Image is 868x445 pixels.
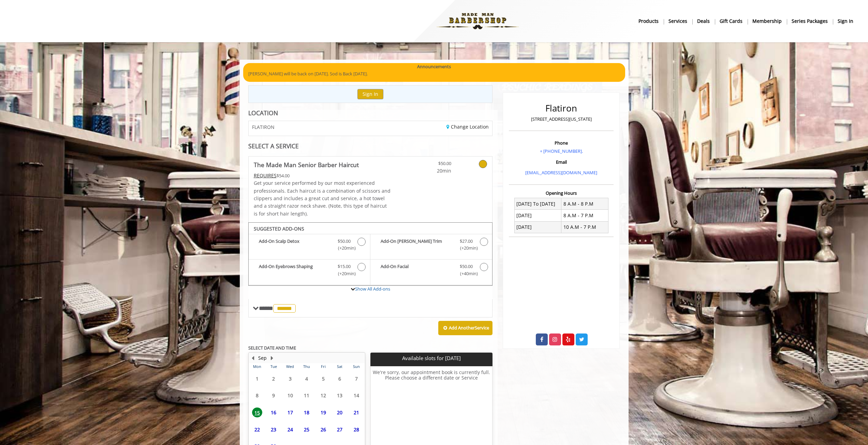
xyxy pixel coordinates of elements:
[282,363,298,370] th: Wed
[282,421,298,438] td: Select day24
[338,238,351,245] span: $50.00
[301,407,312,417] span: 18
[748,16,787,26] a: MembershipMembership
[252,124,275,130] span: FLATIRON
[334,270,354,277] span: (+20min )
[249,404,265,421] td: Select day15
[268,425,279,434] span: 23
[460,238,473,245] span: $27.00
[509,191,614,195] h3: Opening Hours
[254,172,277,179] span: This service needs some Advance to be paid before we block your appointment
[265,421,282,438] td: Select day23
[248,109,278,117] b: LOCATION
[332,363,348,370] th: Sat
[692,16,715,26] a: DealsDeals
[838,17,853,25] b: sign in
[248,70,620,77] p: [PERSON_NAME] will be back on [DATE]. Sod is Back [DATE].
[301,425,312,434] span: 25
[335,425,345,434] span: 27
[249,363,265,370] th: Mon
[438,321,492,335] button: Add AnotherService
[411,157,451,175] a: $50.00
[338,263,351,270] span: $15.00
[254,160,359,169] b: The Made Man Senior Barber Haircut
[373,355,490,361] p: Available slots for [DATE]
[318,425,328,434] span: 26
[248,345,296,351] b: SELECT DATE AND TIME
[258,354,267,362] button: Sep
[259,263,331,277] b: Add-On Eyebrows Shaping
[298,421,315,438] td: Select day25
[355,286,390,292] a: Show All Add-ons
[411,167,451,175] span: 20min
[254,179,391,218] p: Get your service performed by our most experienced professionals. Each haircut is a combination o...
[431,2,525,40] img: Made Man Barbershop logo
[833,16,858,26] a: sign insign in
[456,244,476,252] span: (+20min )
[335,407,345,417] span: 20
[265,363,282,370] th: Tue
[787,16,833,26] a: Series packagesSeries packages
[514,221,561,233] td: [DATE]
[315,421,331,438] td: Select day26
[285,425,295,434] span: 24
[318,407,328,417] span: 19
[511,103,612,113] h2: Flatiron
[634,16,664,26] a: Productsproducts
[381,238,453,252] b: Add-On [PERSON_NAME] Trim
[511,160,612,164] h3: Email
[332,421,348,438] td: Select day27
[540,148,583,154] a: + [PHONE_NUMBER].
[254,225,304,232] b: SUGGESTED ADD-ONS
[252,263,367,279] label: Add-On Eyebrows Shaping
[298,404,315,421] td: Select day18
[638,17,659,25] b: products
[446,123,489,130] a: Change Location
[348,421,365,438] td: Select day28
[348,363,365,370] th: Sun
[252,407,262,417] span: 15
[417,63,451,70] b: Announcements
[514,198,561,210] td: [DATE] To [DATE]
[449,325,489,331] b: Add Another Service
[259,238,331,252] b: Add-On Scalp Detox
[351,407,362,417] span: 21
[252,238,367,254] label: Add-On Scalp Detox
[249,421,265,438] td: Select day22
[381,263,453,277] b: Add-On Facial
[351,425,362,434] span: 28
[254,172,391,179] div: $54.00
[357,89,383,99] button: Sign In
[525,169,597,176] a: [EMAIL_ADDRESS][DOMAIN_NAME]
[248,222,493,286] div: The Made Man Senior Barber Haircut Add-onS
[269,354,275,362] button: Next Month
[268,407,279,417] span: 16
[315,404,331,421] td: Select day19
[664,16,692,26] a: ServicesServices
[348,404,365,421] td: Select day21
[792,17,828,25] b: Series packages
[334,244,354,252] span: (+20min )
[456,270,476,277] span: (+40min )
[282,404,298,421] td: Select day17
[315,363,331,370] th: Fri
[697,17,710,25] b: Deals
[668,17,687,25] b: Services
[511,116,612,123] p: [STREET_ADDRESS][US_STATE]
[561,198,608,210] td: 8 A.M - 8 P.M
[561,221,608,233] td: 10 A.M - 7 P.M
[752,17,782,25] b: Membership
[511,140,612,145] h3: Phone
[374,238,489,254] label: Add-On Beard Trim
[265,404,282,421] td: Select day16
[561,210,608,221] td: 8 A.M - 7 P.M
[514,210,561,221] td: [DATE]
[250,354,256,362] button: Previous Month
[332,404,348,421] td: Select day20
[252,425,262,434] span: 22
[285,407,295,417] span: 17
[374,263,489,279] label: Add-On Facial
[248,143,493,149] div: SELECT A SERVICE
[715,16,748,26] a: Gift cardsgift cards
[460,263,473,270] span: $50.00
